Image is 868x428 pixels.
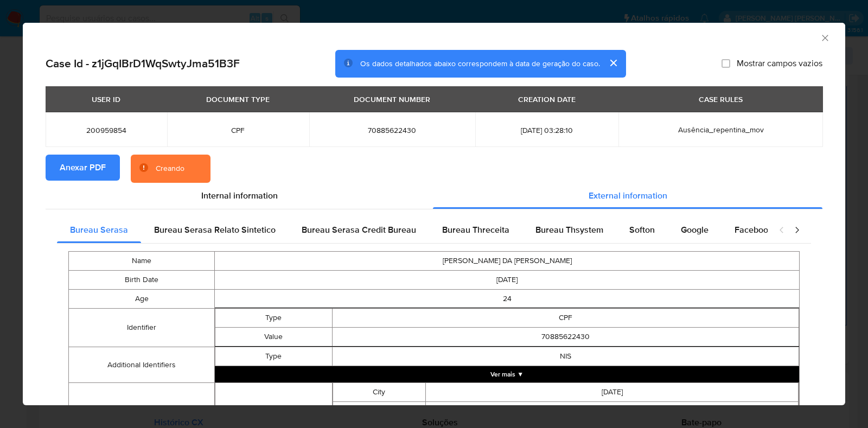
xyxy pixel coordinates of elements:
td: [DATE] [426,383,799,402]
button: cerrar [600,50,626,76]
div: CASE RULES [692,90,749,108]
span: Ausência_repentina_mov [678,124,764,135]
td: 70885622430 [332,328,799,347]
span: Mostrar campos vazios [737,58,822,69]
div: Creando [156,163,184,174]
span: Internal information [201,189,278,202]
div: DOCUMENT TYPE [200,90,276,108]
span: CPF [180,125,296,135]
span: 200959854 [59,125,154,135]
span: Bureau Thsystem [535,223,603,236]
td: City [333,383,426,402]
div: USER ID [85,90,127,108]
td: Street Address [333,402,426,421]
div: DOCUMENT NUMBER [347,90,437,108]
div: Detailed external info [57,217,768,243]
span: External information [589,189,667,202]
td: BOA VISTA [426,402,799,421]
button: Expand array [215,366,799,382]
span: Google [681,223,709,236]
td: [PERSON_NAME] DA [PERSON_NAME] [215,252,800,271]
td: 24 [215,290,800,309]
div: CREATION DATE [512,90,582,108]
input: Mostrar campos vazios [722,59,730,68]
td: Type [215,309,332,328]
td: NIS [332,347,799,366]
span: Bureau Serasa Credit Bureau [302,223,416,236]
span: Os dados detalhados abaixo correspondem à data de geração do caso. [360,58,600,69]
td: Birth Date [69,271,215,290]
span: 70885622430 [322,125,462,135]
span: Bureau Threceita [442,223,509,236]
td: Identifier [69,309,215,347]
h2: Case Id - z1jGqIBrD1WqSwtyJma51B3F [46,56,240,71]
td: [DATE] [215,271,800,290]
td: Value [215,328,332,347]
span: Anexar PDF [60,156,106,180]
span: Bureau Serasa [70,223,128,236]
div: Detailed info [46,183,822,209]
button: Anexar PDF [46,155,120,181]
td: CPF [332,309,799,328]
div: closure-recommendation-modal [23,23,845,405]
span: [DATE] 03:28:10 [488,125,605,135]
td: Name [69,252,215,271]
td: Additional Identifiers [69,347,215,383]
span: Facebook [735,223,773,236]
td: Age [69,290,215,309]
span: Softon [629,223,655,236]
td: Type [215,347,332,366]
span: Bureau Serasa Relato Sintetico [154,223,276,236]
button: Fechar a janela [820,33,829,42]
